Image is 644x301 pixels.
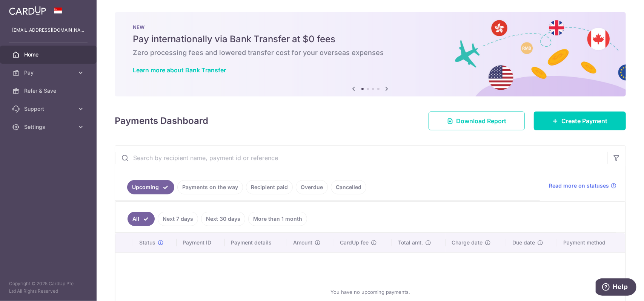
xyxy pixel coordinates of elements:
[115,114,208,128] h4: Payments Dashboard
[534,112,626,130] a: Create Payment
[596,278,636,297] iframe: Opens a widget where you can find more information
[133,66,226,74] a: Learn more about Bank Transfer
[456,116,506,125] span: Download Report
[246,180,293,194] a: Recipient paid
[12,26,85,34] p: [EMAIL_ADDRESS][DOMAIN_NAME]
[557,233,625,252] th: Payment method
[133,33,608,45] h5: Pay internationally via Bank Transfer at $0 fees
[24,105,74,113] span: Support
[340,239,369,246] span: CardUp fee
[225,233,287,252] th: Payment details
[24,123,74,131] span: Settings
[549,182,609,189] span: Read more on statuses
[512,239,535,246] span: Due date
[177,233,225,252] th: Payment ID
[561,116,607,125] span: Create Payment
[24,87,74,95] span: Refer & Save
[133,48,608,57] h6: Zero processing fees and lowered transfer cost for your overseas expenses
[177,180,243,194] a: Payments on the way
[293,239,312,246] span: Amount
[127,180,174,194] a: Upcoming
[201,212,245,226] a: Next 30 days
[139,239,155,246] span: Status
[24,69,74,76] span: Pay
[331,180,366,194] a: Cancelled
[549,182,616,189] a: Read more on statuses
[24,51,74,58] span: Home
[128,212,155,226] a: All
[133,24,608,30] p: NEW
[429,112,525,130] a: Download Report
[115,146,607,170] input: Search by recipient name, payment id or reference
[398,239,423,246] span: Total amt.
[9,6,46,15] img: CardUp
[115,12,626,96] img: Bank transfer banner
[248,212,307,226] a: More than 1 month
[452,239,483,246] span: Charge date
[158,212,198,226] a: Next 7 days
[296,180,328,194] a: Overdue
